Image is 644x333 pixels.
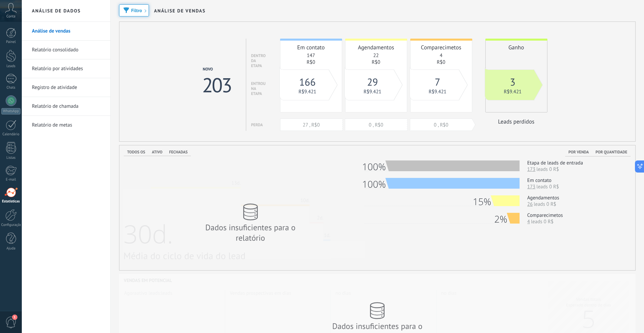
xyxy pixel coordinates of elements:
div: 0 , R$0 [410,122,472,128]
span: 29 [367,76,378,89]
a: R$0 [307,59,315,65]
li: Relatório de metas [22,116,110,134]
a: 29 [367,81,378,87]
div: 203 [202,72,231,98]
div: WhatsApp [1,108,20,114]
div: Leads [1,64,21,68]
a: 173 [527,184,536,190]
a: 166 [299,81,316,87]
div: Calendário [1,132,21,137]
a: Relatório por atividades [32,59,104,78]
li: Análise de vendas [22,22,110,41]
a: 26 [527,201,533,207]
li: Relatório por atividades [22,59,110,78]
span: 15% [458,195,491,208]
span: Todos os [127,150,145,155]
button: Filtro [119,4,149,16]
li: Registro de atividade [22,78,110,97]
a: 7 [435,81,440,87]
div: Chats [1,86,21,90]
a: Análise de vendas [32,22,104,41]
div: Em contato [284,44,338,51]
div: dentro da etapa [251,53,266,68]
div: Configurações [1,223,21,227]
div: Estatísticas [1,199,21,204]
a: 4 [527,219,530,225]
span: 100% [352,160,386,173]
div: Perda [251,123,263,128]
span: 2% [474,213,507,226]
div: Comparecimetos [414,44,469,51]
span: Fechadas [169,150,187,155]
span: Por quantidade [595,150,627,155]
span: Em contato [527,177,619,184]
span: leads 0 R$ [527,184,619,190]
a: R$9.421 [299,89,316,95]
span: Agendamentos [527,195,619,201]
div: Listas [1,156,21,160]
div: E-mail [1,178,21,182]
span: 166 [299,76,316,89]
a: 147 [307,52,315,59]
div: Painel [1,40,21,44]
a: Relatório de metas [32,116,104,135]
div: Ajuda [1,246,21,251]
a: Relatório consolidado [32,41,104,59]
div: Dados insuficientes para o relatório [190,222,311,243]
a: 22 [373,52,379,59]
a: R$9.421 [364,89,381,95]
a: Relatório de chamada [32,97,104,116]
span: 1 [12,315,17,320]
span: leads 0 R$ [527,166,619,173]
span: 3 [510,76,515,89]
span: Comparecimetos [527,212,619,219]
span: Conta [6,14,15,19]
span: 100% [352,178,386,191]
a: R$9.421 [429,89,446,95]
a: 4 [440,52,442,59]
span: 7 [435,76,440,89]
div: Ganho [489,44,544,51]
span: Filtro [131,8,142,13]
div: 0 , R$0 [345,122,407,128]
span: Ativo [152,150,162,155]
span: Etapa de leads de entrada [527,160,619,166]
div: Leads perdidos [485,118,547,125]
span: leads 0 R$ [527,219,619,225]
div: entrou na etapa [251,81,266,96]
div: Novo [203,67,231,72]
li: Relatório de chamada [22,97,110,116]
a: Registro de atividade [32,78,104,97]
a: 27 , R$0 [303,122,320,128]
a: 173 [527,166,536,173]
a: R$0 [372,59,380,65]
span: leads 0 R$ [527,201,619,207]
a: R$0 [437,59,445,65]
li: Relatório consolidado [22,41,110,59]
span: Por venda [569,150,589,155]
a: R$9.421 [504,89,522,95]
a: 3 [510,81,515,87]
div: Agendamentos [349,44,404,51]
